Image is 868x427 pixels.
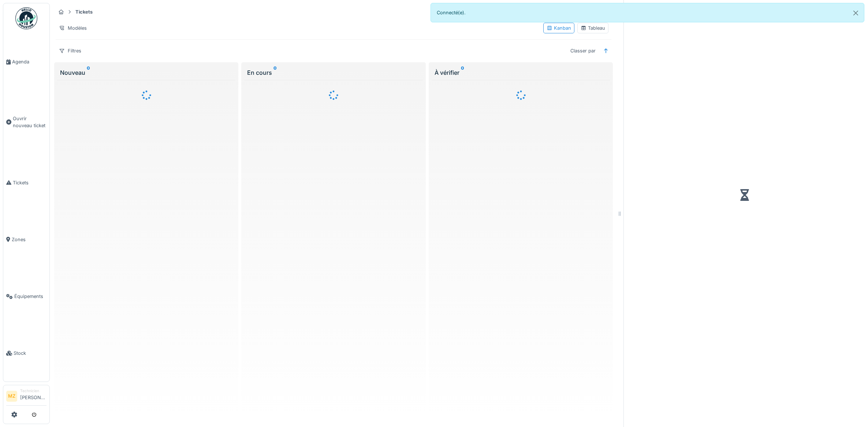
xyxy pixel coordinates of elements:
[20,388,46,394] div: Technicien
[87,68,90,77] sup: 0
[3,325,49,382] a: Stock
[6,388,46,406] a: MZ Technicien[PERSON_NAME]
[3,268,49,325] a: Équipements
[3,211,49,268] a: Zones
[3,154,49,211] a: Tickets
[13,179,46,186] span: Tickets
[273,68,277,77] sup: 0
[13,115,46,129] span: Ouvrir nouveau ticket
[3,33,49,90] a: Agenda
[431,3,865,22] div: Connecté(e).
[847,3,864,23] button: Close
[547,25,571,32] div: Kanban
[56,23,90,33] div: Modèles
[581,25,605,32] div: Tableau
[60,68,232,77] div: Nouveau
[14,293,46,300] span: Équipements
[567,45,599,56] div: Classer par
[435,68,607,77] div: À vérifier
[6,391,17,402] li: MZ
[12,236,46,243] span: Zones
[14,350,46,357] span: Stock
[20,388,46,404] li: [PERSON_NAME]
[15,7,37,29] img: Badge_color-CXgf-gQk.svg
[56,45,85,56] div: Filtres
[3,90,49,154] a: Ouvrir nouveau ticket
[461,68,464,77] sup: 0
[72,8,96,15] strong: Tickets
[12,58,46,65] span: Agenda
[247,68,420,77] div: En cours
